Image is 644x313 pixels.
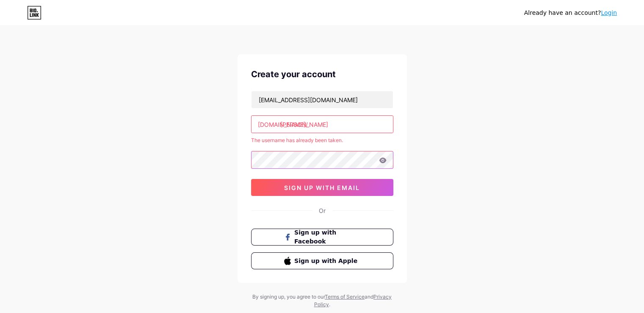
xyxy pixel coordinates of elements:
[251,252,393,269] button: Sign up with Apple
[250,293,394,308] div: By signing up, you agree to our and .
[319,206,326,215] div: Or
[258,120,308,129] div: [DOMAIN_NAME]/
[251,179,393,196] button: sign up with email
[252,116,393,133] input: username
[294,257,360,265] span: Sign up with Apple
[325,293,365,300] a: Terms of Service
[251,137,393,144] div: The username has already been taken.
[294,228,360,246] span: Sign up with Facebook
[524,8,617,17] div: Already have an account?
[601,9,617,16] a: Login
[284,184,360,191] span: sign up with email
[252,91,393,108] input: Email
[251,68,393,81] div: Create your account
[251,229,393,246] button: Sign up with Facebook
